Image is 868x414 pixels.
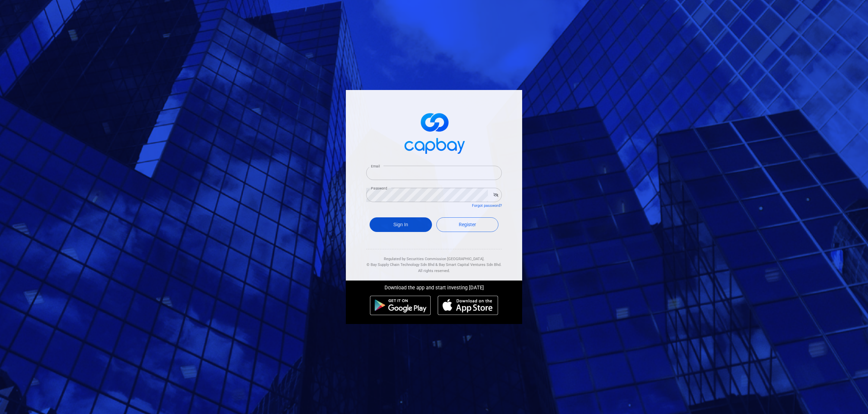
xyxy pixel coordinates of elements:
[459,222,476,227] span: Register
[371,164,380,169] label: Email
[436,217,499,232] a: Register
[438,295,498,315] img: ios
[439,263,501,267] span: Bay Smart Capital Ventures Sdn Bhd.
[371,186,387,191] label: Password
[367,263,434,267] span: © Bay Supply Chain Technology Sdn Bhd
[366,249,502,274] div: Regulated by Securities Commission [GEOGRAPHIC_DATA]. & All rights reserved.
[370,295,431,315] img: android
[472,203,502,208] a: Forgot password?
[400,107,468,158] img: logo
[341,281,527,292] div: Download the app and start investing [DATE]
[370,217,432,232] button: Sign In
